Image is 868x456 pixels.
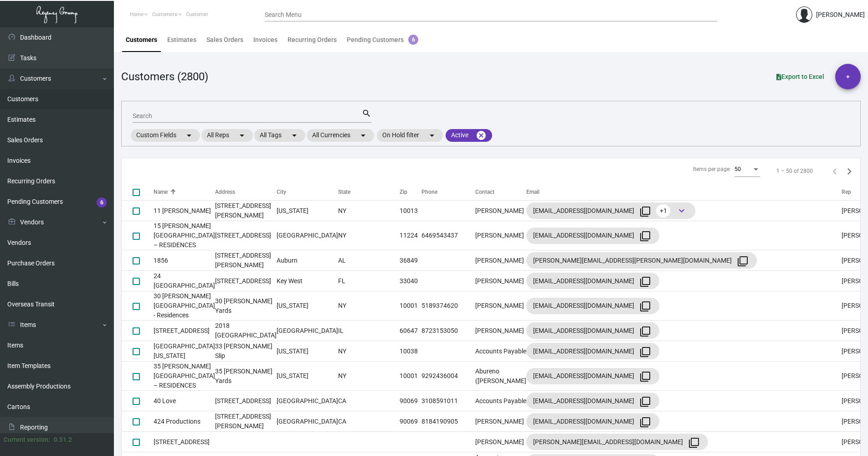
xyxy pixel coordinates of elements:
[421,391,475,411] td: 3108591011
[475,362,526,391] td: Abureno ([PERSON_NAME]
[640,206,651,217] mat-icon: filter_none
[640,347,651,358] mat-icon: filter_none
[400,201,421,221] td: 10013
[154,341,215,362] td: [GEOGRAPHIC_DATA] [US_STATE]
[215,291,277,321] td: 30 [PERSON_NAME] Yards
[121,68,208,85] div: Customers (2800)
[475,188,526,196] div: Contact
[277,221,338,250] td: [GEOGRAPHIC_DATA]
[400,362,421,391] td: 10001
[154,201,215,221] td: 11 [PERSON_NAME]
[126,35,157,45] div: Customers
[400,250,421,271] td: 36849
[338,291,400,321] td: NY
[338,221,400,250] td: NY
[277,250,338,271] td: Auburn
[277,341,338,362] td: [US_STATE]
[533,228,652,243] div: [EMAIL_ADDRESS][DOMAIN_NAME]
[688,437,699,448] mat-icon: filter_none
[400,188,407,196] div: Zip
[475,432,526,452] td: [PERSON_NAME]
[533,344,652,358] div: [EMAIL_ADDRESS][DOMAIN_NAME]
[421,221,475,250] td: 6469543437
[400,188,421,196] div: Zip
[533,394,652,408] div: [EMAIL_ADDRESS][DOMAIN_NAME]
[842,188,851,196] div: Rep
[475,391,526,411] td: Accounts Payable
[475,291,526,321] td: [PERSON_NAME]
[475,221,526,250] td: [PERSON_NAME]
[475,341,526,362] td: Accounts Payable
[533,253,750,268] div: [PERSON_NAME][EMAIL_ADDRESS][PERSON_NAME][DOMAIN_NAME]
[154,291,215,321] td: 30 [PERSON_NAME][GEOGRAPHIC_DATA] - Residences
[400,221,421,250] td: 11224
[215,201,277,221] td: [STREET_ADDRESS][PERSON_NAME]
[338,321,400,341] td: IL
[421,188,475,196] div: Phone
[215,341,277,362] td: 33 [PERSON_NAME] Slip
[289,130,300,141] mat-icon: arrow_drop_down
[154,432,215,452] td: [STREET_ADDRESS]
[737,256,748,267] mat-icon: filter_none
[526,184,842,201] th: Email
[338,362,400,391] td: NY
[533,203,688,218] div: [EMAIL_ADDRESS][DOMAIN_NAME]
[640,276,651,287] mat-icon: filter_none
[4,435,50,445] div: Current version:
[277,188,338,196] div: City
[215,391,277,411] td: [STREET_ADDRESS]
[533,299,652,313] div: [EMAIL_ADDRESS][DOMAIN_NAME]
[656,204,670,218] span: +1
[206,35,243,45] div: Sales Orders
[253,35,277,45] div: Invoices
[338,411,400,432] td: CA
[338,271,400,291] td: FL
[796,6,812,23] img: admin@bootstrapmaster.com
[338,391,400,411] td: CA
[358,130,369,141] mat-icon: arrow_drop_down
[475,201,526,221] td: [PERSON_NAME]
[154,391,215,411] td: 40 Love
[426,130,437,141] mat-icon: arrow_drop_down
[201,129,253,142] mat-chip: All Reps
[338,250,400,271] td: AL
[475,411,526,432] td: [PERSON_NAME]
[475,250,526,271] td: [PERSON_NAME]
[842,164,857,178] button: Next page
[734,166,741,172] span: 50
[846,64,850,89] span: +
[835,64,861,89] button: +
[400,271,421,291] td: 33040
[476,130,487,141] mat-icon: cancel
[640,417,651,428] mat-icon: filter_none
[277,291,338,321] td: [US_STATE]
[816,10,865,20] div: [PERSON_NAME]
[154,250,215,271] td: 1856
[533,435,701,449] div: [PERSON_NAME][EMAIL_ADDRESS][DOMAIN_NAME]
[421,291,475,321] td: 5189374620
[377,129,443,142] mat-chip: On Hold filter
[533,369,652,383] div: [EMAIL_ADDRESS][DOMAIN_NAME]
[154,221,215,250] td: 15 [PERSON_NAME][GEOGRAPHIC_DATA] – RESIDENCES
[130,11,144,17] span: Home
[475,321,526,341] td: [PERSON_NAME]
[277,411,338,432] td: [GEOGRAPHIC_DATA]
[640,371,651,382] mat-icon: filter_none
[533,274,652,288] div: [EMAIL_ADDRESS][DOMAIN_NAME]
[693,165,731,173] div: Items per page:
[827,164,842,178] button: Previous page
[400,391,421,411] td: 90069
[154,188,215,196] div: Name
[475,271,526,291] td: [PERSON_NAME]
[400,321,421,341] td: 60647
[184,130,195,141] mat-icon: arrow_drop_down
[446,129,492,142] mat-chip: Active
[236,130,247,141] mat-icon: arrow_drop_down
[338,341,400,362] td: NY
[254,129,305,142] mat-chip: All Tags
[277,201,338,221] td: [US_STATE]
[186,11,208,17] span: Customer
[215,221,277,250] td: [STREET_ADDRESS]
[338,201,400,221] td: NY
[215,411,277,432] td: [STREET_ADDRESS][PERSON_NAME]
